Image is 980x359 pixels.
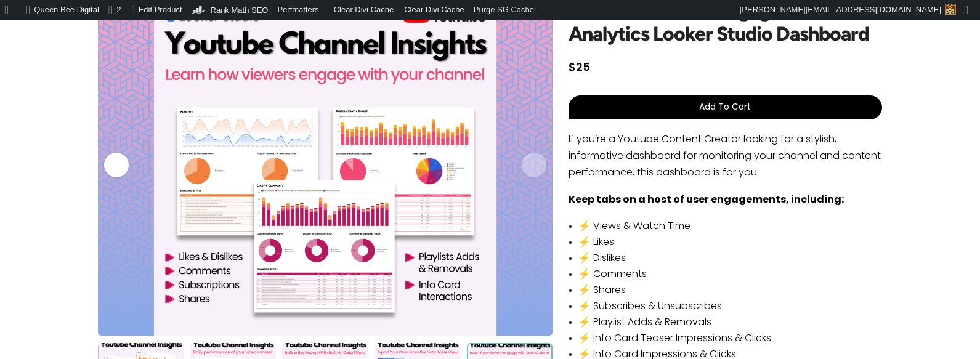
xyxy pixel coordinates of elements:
p: ⚡ Likes [578,235,882,251]
h1: Youtube Channel Engagement Analytics Looker Studio Dashboard [569,1,882,54]
span: Rank Math SEO [211,6,269,15]
p: ⚡ Dislikes [578,251,882,267]
p: If you’re a Youtube Content Creator looking for a stylish, informative dashboard for monitoring y... [569,132,882,192]
button: Add To Cart [569,95,882,119]
span: $25 [569,63,590,74]
p: ⚡ Playlist Adds & Removals [578,315,882,331]
span: Add To Cart [699,103,751,112]
strong: Keep tabs on a host of user engagements, including: [569,195,844,205]
div: Go to previous slide. [104,153,129,177]
p: ⚡ Shares [578,283,882,299]
span: Clear Divi Cache [404,5,464,14]
p: ⚡ Subscribes & Unsubscribes [578,299,882,315]
p: ⚡ Views & Watch Time [578,219,882,235]
p: ⚡ Info Card Teaser Impressions & Clicks [578,331,882,347]
p: ⚡ Comments [578,267,882,283]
